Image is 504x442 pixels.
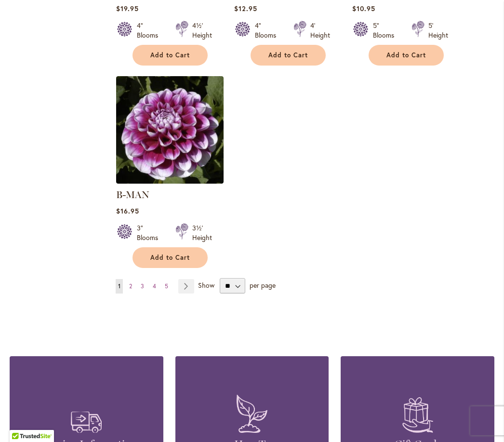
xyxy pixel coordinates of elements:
button: Add to Cart [251,45,326,66]
div: 4" Blooms [255,21,282,40]
span: $12.95 [234,4,257,13]
a: 3 [138,279,146,294]
a: 5 [162,279,171,294]
span: 1 [118,282,120,290]
span: $19.95 [116,4,139,13]
div: 3½' Height [192,223,212,242]
span: 3 [141,282,144,290]
a: 4 [150,279,159,294]
span: per page [250,281,276,290]
div: 4" Blooms [137,21,164,40]
img: B-MAN [116,76,224,184]
span: Add to Cart [268,51,308,59]
div: 4½' Height [192,21,212,40]
div: 4' Height [310,21,330,40]
button: Add to Cart [133,247,208,268]
div: 5' Height [428,21,448,40]
button: Add to Cart [369,45,444,66]
span: Add to Cart [150,254,190,262]
div: 5" Blooms [373,21,400,40]
span: Add to Cart [386,51,426,59]
span: 4 [153,282,156,290]
span: Show [198,281,214,290]
iframe: Launch Accessibility Center [7,408,34,435]
span: $10.95 [352,4,375,13]
a: 2 [127,279,134,294]
span: Add to Cart [150,51,190,59]
span: 5 [165,282,168,290]
span: 2 [129,282,132,290]
a: B-MAN [116,176,224,186]
a: B-MAN [116,189,149,201]
div: 3" Blooms [137,223,164,242]
button: Add to Cart [133,45,208,66]
span: $16.95 [116,206,139,215]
